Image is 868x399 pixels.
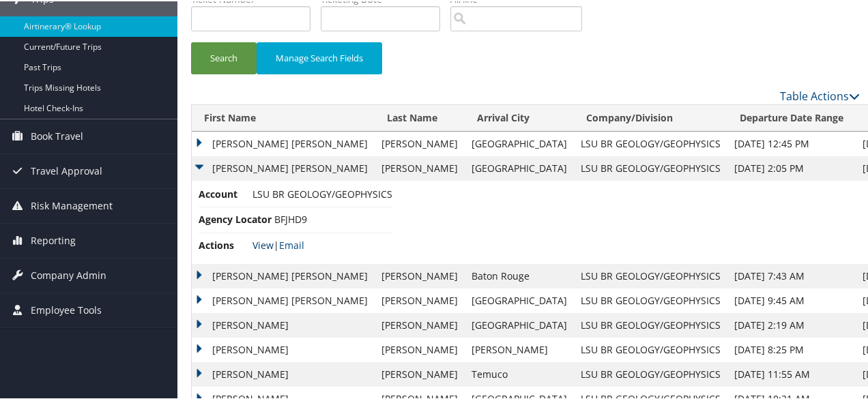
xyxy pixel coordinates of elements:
th: Arrival City: activate to sort column ascending [465,104,574,130]
td: [GEOGRAPHIC_DATA] [465,312,574,336]
td: [DATE] 12:45 PM [727,130,856,155]
td: [PERSON_NAME] [192,336,375,361]
span: Travel Approval [31,153,102,187]
td: [PERSON_NAME] [192,361,375,385]
td: [PERSON_NAME] [375,361,465,385]
span: LSU BR GEOLOGY/GEOPHYSICS [252,186,392,199]
td: [PERSON_NAME] [PERSON_NAME] [192,155,375,179]
td: [PERSON_NAME] [465,336,574,361]
td: [DATE] 11:55 AM [727,361,856,385]
span: BFJHD9 [274,211,307,224]
button: Search [191,41,257,73]
td: [PERSON_NAME] [375,130,465,155]
td: LSU BR GEOLOGY/GEOPHYSICS [574,361,727,385]
td: [GEOGRAPHIC_DATA] [465,130,574,155]
td: [PERSON_NAME] [PERSON_NAME] [192,263,375,287]
td: [DATE] 2:19 AM [727,312,856,336]
span: Account [199,186,250,201]
td: [PERSON_NAME] [PERSON_NAME] [192,287,375,312]
td: LSU BR GEOLOGY/GEOPHYSICS [574,336,727,361]
span: Agency Locator [199,211,272,226]
th: Company/Division [574,104,727,130]
td: [PERSON_NAME] [375,287,465,312]
td: [DATE] 8:25 PM [727,336,856,361]
td: [DATE] 2:05 PM [727,155,856,179]
td: [PERSON_NAME] [192,312,375,336]
td: [DATE] 7:43 AM [727,263,856,287]
td: [GEOGRAPHIC_DATA] [465,155,574,179]
td: Baton Rouge [465,263,574,287]
a: Email [279,237,304,250]
td: [PERSON_NAME] [375,312,465,336]
td: [PERSON_NAME] [375,155,465,179]
td: [DATE] 9:45 AM [727,287,856,312]
span: Actions [199,237,250,252]
td: [GEOGRAPHIC_DATA] [465,287,574,312]
a: Table Actions [780,87,860,102]
span: Employee Tools [31,292,102,326]
td: LSU BR GEOLOGY/GEOPHYSICS [574,263,727,287]
td: [PERSON_NAME] [375,263,465,287]
td: LSU BR GEOLOGY/GEOPHYSICS [574,287,727,312]
span: Reporting [31,222,76,256]
td: LSU BR GEOLOGY/GEOPHYSICS [574,130,727,155]
th: Last Name: activate to sort column ascending [375,104,465,130]
th: First Name: activate to sort column ascending [192,104,375,130]
a: View [252,237,274,250]
td: Temuco [465,361,574,385]
span: Risk Management [31,188,113,222]
span: Book Travel [31,118,83,152]
span: Company Admin [31,257,106,291]
th: Departure Date Range: activate to sort column ascending [727,104,856,130]
td: LSU BR GEOLOGY/GEOPHYSICS [574,155,727,179]
td: LSU BR GEOLOGY/GEOPHYSICS [574,312,727,336]
button: Manage Search Fields [257,41,382,73]
span: | [252,237,304,250]
td: [PERSON_NAME] [PERSON_NAME] [192,130,375,155]
td: [PERSON_NAME] [375,336,465,361]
